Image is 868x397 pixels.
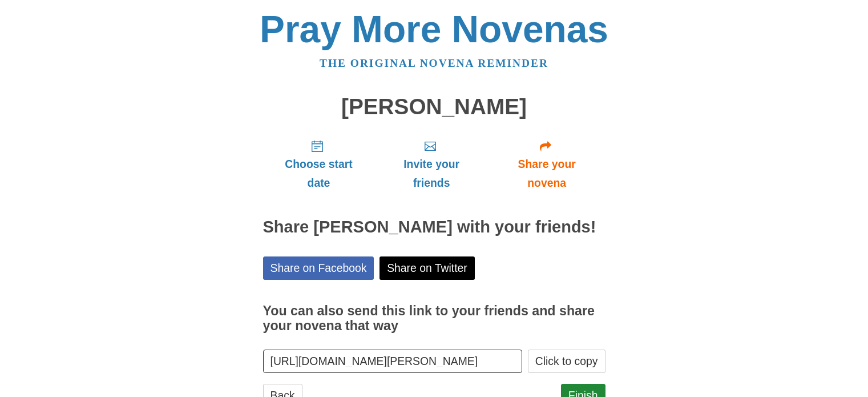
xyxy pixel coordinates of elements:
span: Choose start date [274,155,364,193]
span: Share your novena [500,155,594,193]
a: Share your novena [488,130,605,198]
h2: Share [PERSON_NAME] with your friends! [263,218,605,236]
h3: You can also send this link to your friends and share your novena that way [263,304,605,333]
a: Invite your friends [374,130,488,198]
a: Choose start date [263,130,375,198]
a: Pray More Novenas [260,8,608,50]
h1: [PERSON_NAME] [263,95,605,119]
button: Click to copy [528,350,605,373]
a: The original novena reminder [320,57,548,69]
a: Share on Twitter [380,256,475,280]
span: Invite your friends [386,155,477,193]
a: Share on Facebook [263,256,374,280]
